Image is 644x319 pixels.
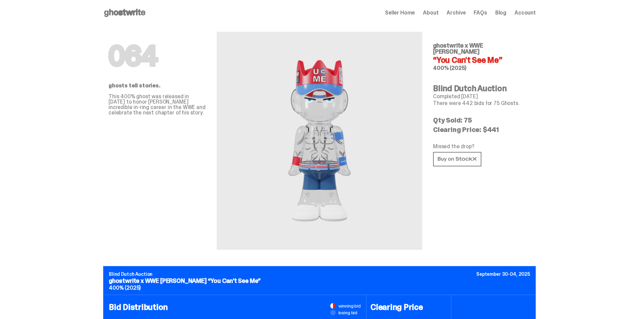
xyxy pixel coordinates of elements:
[385,10,415,16] a: Seller Home
[109,278,530,284] p: ghostwrite x WWE [PERSON_NAME] “You Can't See Me”
[109,284,141,291] span: 400% (2025)
[109,43,206,70] h1: 064
[109,272,530,276] p: Blind Dutch Auction
[433,144,530,149] p: Missed the drop?
[433,101,530,106] p: There were 442 bids for 75 Ghosts.
[245,48,394,234] img: WWE John Cena&ldquo;You Can't See Me&rdquo;
[433,94,530,99] p: Completed [DATE]
[433,126,530,133] p: Clearing Price: $441
[338,310,358,315] span: losing bid
[433,56,530,64] h4: “You Can't See Me”
[338,303,361,308] span: winning bid
[447,10,466,16] a: Archive
[371,303,447,311] h4: Clearing Price
[433,64,467,72] span: 400% (2025)
[474,10,487,16] a: FAQs
[109,94,206,115] p: This 400% ghost was released in [DATE] to honor [PERSON_NAME] incredible in-ring career in the WW...
[476,272,530,276] p: September 30-04, 2025
[109,83,206,88] p: ghosts tell stories.
[495,10,506,16] a: Blog
[433,117,530,124] p: Qty Sold: 75
[515,10,536,16] a: Account
[433,42,483,56] span: ghostwrite x WWE [PERSON_NAME]
[433,84,530,92] h4: Blind Dutch Auction
[423,10,438,16] a: About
